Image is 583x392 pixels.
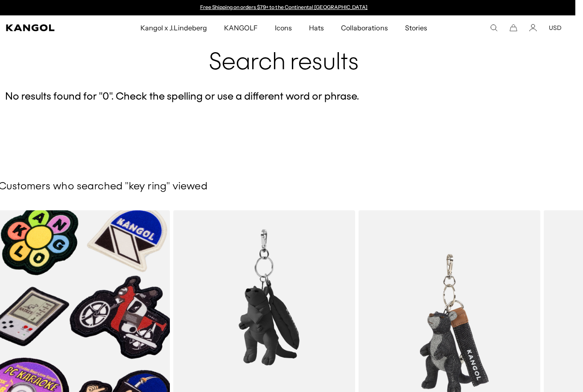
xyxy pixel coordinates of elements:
[196,4,372,11] div: Announcement
[529,24,537,32] a: Account
[5,91,563,103] h5: No results found for " 0 ". Check the spelling or use a different word or phrase.
[6,24,90,31] a: Kangol
[200,4,368,10] a: Free Shipping on orders $79+ to the Continental [GEOGRAPHIC_DATA]
[549,24,562,32] button: USD
[405,15,427,40] span: Stories
[216,15,266,40] a: KANGOLF
[196,4,372,11] div: 1 of 2
[275,15,292,40] span: Icons
[300,15,332,40] a: Hats
[490,24,498,32] summary: Search here
[224,15,258,40] span: KANGOLF
[140,15,207,40] span: Kangol x J.Lindeberg
[396,15,436,40] a: Stories
[341,15,388,40] span: Collaborations
[196,4,372,11] slideshow-component: Announcement bar
[132,15,216,40] a: Kangol x J.Lindeberg
[309,15,324,40] span: Hats
[510,24,517,32] button: Cart
[332,15,396,40] a: Collaborations
[5,22,563,77] h1: Search results
[266,15,300,40] a: Icons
